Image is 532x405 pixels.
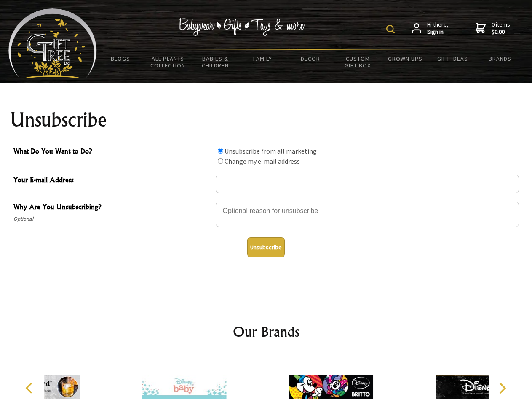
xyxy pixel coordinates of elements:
a: Grown Ups [381,50,429,67]
button: Previous [21,379,40,397]
strong: $0.00 [492,28,510,36]
textarea: Why Are You Unsubscribing? [216,202,519,227]
input: What Do You Want to Do? [218,148,223,154]
img: Babywear - Gifts - Toys & more [179,18,305,36]
a: Hi there,Sign in [412,21,449,36]
a: Custom Gift Box [334,50,382,74]
span: Optional [13,214,211,224]
a: Decor [286,50,334,67]
img: Babyware - Gifts - Toys and more... [8,8,97,78]
input: What Do You Want to Do? [218,158,223,164]
button: Unsubscribe [247,237,285,257]
h2: Our Brands [17,321,516,342]
a: Brands [476,50,524,67]
span: Hi there, [427,21,449,36]
img: product search [386,25,395,33]
span: What Do You Want to Do? [13,146,211,158]
a: 0 items$0.00 [476,21,510,36]
a: All Plants Collection [144,50,192,74]
strong: Sign in [427,28,449,36]
span: 0 items [492,21,510,36]
a: Babies & Children [192,50,239,74]
label: Unsubscribe from all marketing [225,147,317,155]
a: BLOGS [97,50,144,67]
a: Family [239,50,287,67]
button: Next [493,379,511,397]
input: Your E-mail Address [216,175,519,193]
a: Gift Ideas [429,50,476,67]
span: Your E-mail Address [13,175,211,187]
h1: Unsubscribe [10,110,522,130]
label: Change my e-mail address [225,157,300,165]
span: Why Are You Unsubscribing? [13,202,211,214]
